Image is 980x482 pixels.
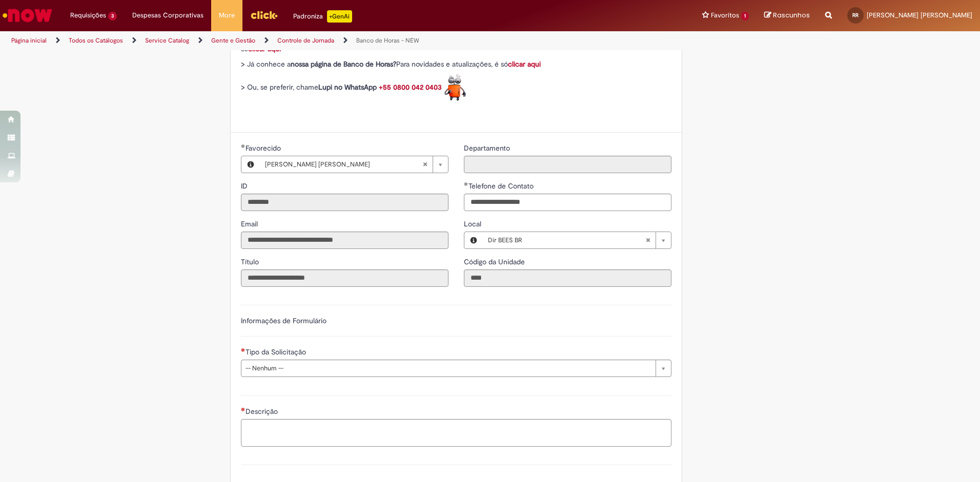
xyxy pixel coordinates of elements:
span: Rascunhos [773,10,810,20]
button: Favorecido, Visualizar este registro Roger Fagner Rothmund [241,156,260,173]
input: Departamento [464,156,671,173]
strong: nossa página de Banco de Horas? [291,59,396,69]
a: Rascunhos [764,11,810,20]
label: Somente leitura - Departamento [464,143,512,153]
span: Somente leitura - Código da Unidade [464,257,527,266]
ul: Trilhas de página [8,31,646,50]
span: 1 [741,12,749,20]
span: More [219,10,235,20]
span: Descrição [246,407,280,416]
span: Obrigatório Preenchido [464,182,468,186]
span: Requisições [70,10,106,20]
p: > Já conhece a Para novidades e atualizações, é só [241,59,671,69]
img: click_logo_yellow_360x200.png [250,7,278,23]
a: +55 0800 042 0403 [379,82,442,92]
span: Dir BEES BR [488,232,645,248]
abbr: Limpar campo Favorecido [417,156,433,173]
span: Somente leitura - Departamento [464,143,512,153]
input: Título [241,269,448,287]
strong: Lupi no WhatsApp [318,82,377,92]
span: Somente leitura - ID [241,181,250,191]
label: Somente leitura - ID [241,181,250,191]
p: +GenAi [327,10,352,23]
a: Gente e Gestão [211,36,255,45]
a: Controle de Jornada [277,36,334,45]
span: Necessários [241,348,246,352]
a: clicar aqui [248,44,281,53]
span: Somente leitura - Email [241,219,260,228]
span: Local [464,219,483,228]
button: Local, Visualizar este registro Dir BEES BR [464,232,483,248]
img: ServiceNow [1,5,54,26]
a: Banco de Horas - NEW [356,36,419,45]
span: Favoritos [711,10,739,20]
input: ID [241,194,448,211]
span: 3 [108,12,117,20]
abbr: Limpar campo Local [640,232,656,248]
textarea: Descrição [241,419,671,447]
a: Service Catalog [145,36,189,45]
a: Página inicial [11,36,47,45]
a: Todos os Catálogos [69,36,123,45]
span: RR [852,12,859,18]
input: Email [241,232,448,249]
div: Padroniza [293,10,352,23]
span: [PERSON_NAME] [PERSON_NAME] [265,156,422,173]
span: Telefone de Contato [468,181,536,191]
label: Somente leitura - Código da Unidade [464,257,527,267]
span: Somente leitura - Título [241,257,261,266]
span: Necessários [241,407,246,411]
span: Despesas Corporativas [132,10,203,20]
span: [PERSON_NAME] [PERSON_NAME] [867,11,972,19]
label: Somente leitura - Email [241,219,260,229]
input: Código da Unidade [464,269,671,287]
input: Telefone de Contato [464,194,671,211]
a: Dir BEES BRLimpar campo Local [483,232,671,248]
span: Tipo da Solicitação [246,347,308,357]
label: Somente leitura - Título [241,257,261,267]
p: > Ou, se preferir, chame [241,74,671,101]
span: Obrigatório Preenchido [241,144,246,148]
a: clicar aqui [508,59,541,69]
span: -- Nenhum -- [246,360,650,376]
a: [PERSON_NAME] [PERSON_NAME]Limpar campo Favorecido [260,156,448,173]
span: Necessários - Favorecido [246,143,283,153]
label: Informações de Formulário [241,316,326,325]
